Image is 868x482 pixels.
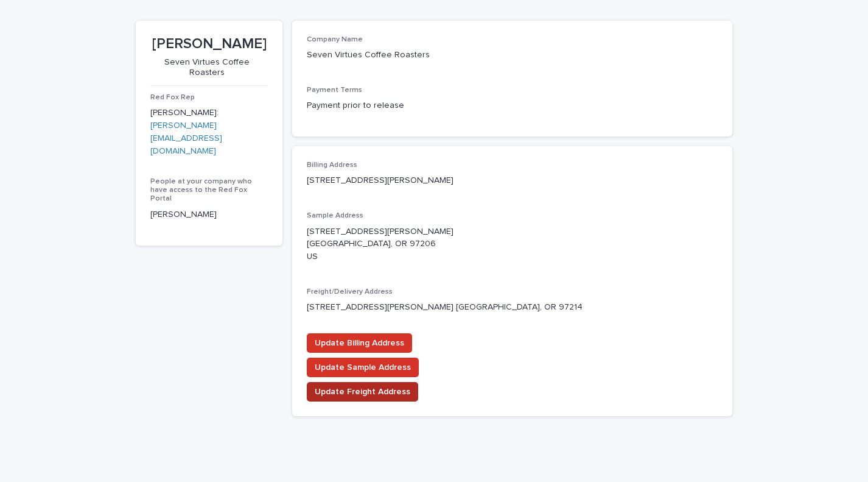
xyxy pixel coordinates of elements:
p: [STREET_ADDRESS][PERSON_NAME] [GEOGRAPHIC_DATA], OR 97214 [307,301,718,314]
span: Update Sample Address [315,361,411,374]
span: Update Freight Address [315,386,410,398]
span: Update Billing Address [315,337,404,349]
p: Seven Virtues Coffee Roasters [307,49,434,62]
p: [STREET_ADDRESS][PERSON_NAME] [GEOGRAPHIC_DATA], OR 97206 US [307,225,718,263]
a: [PERSON_NAME][EMAIL_ADDRESS][DOMAIN_NAME] [150,121,222,155]
p: [PERSON_NAME] [150,208,268,221]
p: [PERSON_NAME]: [150,107,268,157]
span: Sample Address [307,212,363,219]
button: Update Freight Address [307,382,418,402]
p: Payment prior to release [307,99,718,112]
span: People at your company who have access to the Red Fox Portal [150,178,252,203]
button: Update Billing Address [307,333,412,353]
span: Company Name [307,36,363,43]
p: [PERSON_NAME] [150,35,268,53]
span: Payment Terms [307,87,362,94]
span: Billing Address [307,161,357,169]
span: Freight/Delivery Address [307,288,393,296]
button: Update Sample Address [307,358,419,377]
span: Red Fox Rep [150,94,195,101]
p: [STREET_ADDRESS][PERSON_NAME] [307,174,718,187]
p: Seven Virtues Coffee Roasters [150,57,263,78]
